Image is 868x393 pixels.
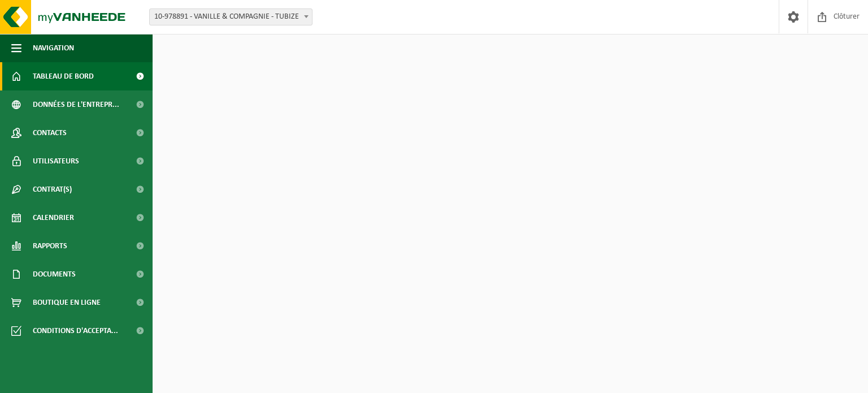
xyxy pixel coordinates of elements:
span: Calendrier [33,204,74,232]
span: Documents [33,260,76,288]
span: 10-978891 - VANILLE & COMPAGNIE - TUBIZE [150,9,312,25]
span: Boutique en ligne [33,288,101,317]
span: Utilisateurs [33,147,79,175]
span: Rapports [33,232,67,260]
span: Contacts [33,119,67,147]
span: Contrat(s) [33,175,72,204]
span: Conditions d'accepta... [33,317,118,345]
span: Navigation [33,34,74,62]
span: 10-978891 - VANILLE & COMPAGNIE - TUBIZE [149,8,313,25]
span: Données de l'entrepr... [33,90,119,119]
span: Tableau de bord [33,62,94,90]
